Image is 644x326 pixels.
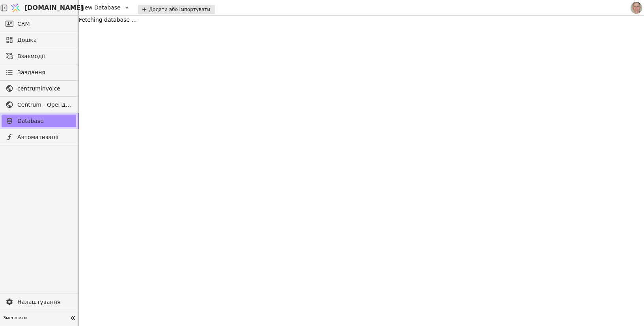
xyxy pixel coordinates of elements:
[2,34,76,46] a: Дошка
[138,5,215,14] div: Додати або імпортувати
[17,117,72,125] span: Database
[17,20,30,28] span: CRM
[17,85,72,93] span: centruminvoice
[2,131,76,143] a: Автоматизації
[2,50,76,62] a: Взаємодії
[79,16,644,24] div: Fetching database ...
[9,0,21,15] img: Logo
[17,36,72,44] span: Дошка
[2,66,76,79] a: Завдання
[24,3,84,13] span: [DOMAIN_NAME]
[3,315,67,322] span: Зменшити
[631,2,642,14] img: 1560949290925-CROPPED-IMG_0201-2-.jpg
[2,82,76,95] a: centruminvoice
[17,68,45,77] span: Завдання
[80,4,121,12] span: New Database
[17,133,72,141] span: Автоматизації
[2,296,76,308] a: Налаштування
[2,17,76,30] a: CRM
[17,298,72,306] span: Налаштування
[8,0,79,15] a: [DOMAIN_NAME]
[2,98,76,111] a: Centrum - Оренда офісних приміщень
[17,101,72,109] span: Centrum - Оренда офісних приміщень
[17,52,72,60] span: Взаємодії
[2,115,76,127] a: Database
